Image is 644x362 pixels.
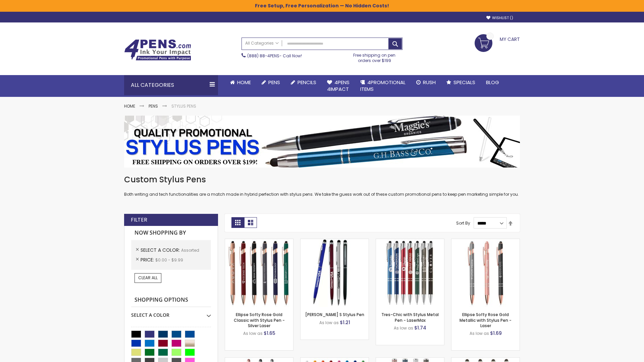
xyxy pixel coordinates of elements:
img: 4Pens Custom Pens and Promotional Products [124,39,191,61]
strong: Now Shopping by [131,226,211,240]
span: Assorted [181,247,199,253]
a: Ellipse Softy Rose Gold Classic with Stylus Pen - Silver Laser-Assorted [225,239,293,244]
a: 4PROMOTIONALITEMS [355,75,411,97]
span: Price [141,256,155,263]
span: Rush [423,79,436,86]
a: Wishlist [486,15,513,20]
a: Tres-Chic with Stylus Metal Pen - LaserMax [381,312,439,323]
a: Home [124,103,135,109]
span: Home [237,79,251,86]
a: [PERSON_NAME] S Stylus Pen [305,312,364,317]
span: Select A Color [141,247,181,253]
span: $1.65 [264,330,275,337]
a: Clear All [135,273,161,283]
a: All Categories [242,38,282,49]
a: 4Pens4impact [322,75,355,97]
a: Pencils [285,75,322,90]
span: Specials [453,79,475,86]
img: Stylus Pens [124,116,520,168]
a: Tres-Chic with Stylus Metal Pen - LaserMax-Assorted [376,239,444,244]
span: Blog [486,79,499,86]
span: As low as [470,330,489,336]
div: Free shipping on pen orders over $199 [346,50,403,63]
a: Ellipse Softy Rose Gold Metallic with Stylus Pen - Laser-Assorted [451,239,520,244]
strong: Stylus Pens [171,103,196,109]
a: Home [225,75,256,90]
a: Ellipse Softy Rose Gold Metallic with Stylus Pen - Laser [460,312,512,328]
img: Ellipse Softy Rose Gold Classic with Stylus Pen - Silver Laser-Assorted [225,239,293,307]
span: 4Pens 4impact [327,79,350,93]
a: Rush [411,75,441,90]
strong: Shopping Options [131,293,211,307]
span: Pens [268,79,280,86]
a: Ellipse Softy Rose Gold Classic with Stylus Pen - Silver Laser [234,312,285,328]
span: $0.00 - $9.99 [155,257,183,263]
img: Tres-Chic with Stylus Metal Pen - LaserMax-Assorted [376,239,444,307]
img: Meryl S Stylus Pen-Assorted [301,239,369,307]
span: 4PROMOTIONAL ITEMS [360,79,406,93]
a: Pens [256,75,285,90]
span: As low as [243,330,263,336]
a: (888) 88-4PENS [247,53,279,59]
span: As low as [319,320,339,325]
strong: Filter [131,216,147,224]
a: Meryl S Stylus Pen-Assorted [301,239,369,244]
span: $1.69 [490,330,502,337]
span: Clear All [138,275,158,281]
span: $1.74 [414,324,426,331]
span: - Call Now! [247,53,302,59]
img: Ellipse Softy Rose Gold Metallic with Stylus Pen - Laser-Assorted [451,239,520,307]
strong: Grid [231,217,244,228]
div: Select A Color [131,307,211,318]
div: All Categories [124,75,218,95]
span: As low as [394,325,413,331]
h1: Custom Stylus Pens [124,174,520,185]
label: Sort By [456,220,470,226]
div: Both writing and tech functionalities are a match made in hybrid perfection with stylus pens. We ... [124,174,520,197]
a: Blog [481,75,504,90]
a: Specials [441,75,481,90]
a: Pens [149,103,158,109]
span: Pencils [298,79,316,86]
span: All Categories [245,41,279,46]
span: $1.21 [340,319,350,326]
